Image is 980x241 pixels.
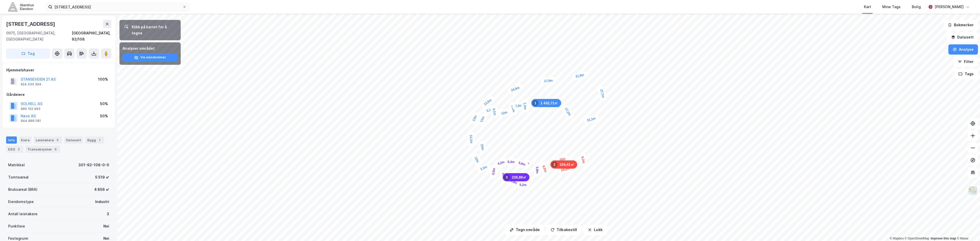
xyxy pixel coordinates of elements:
div: 3 [504,174,510,180]
div: Map marker [512,102,526,110]
div: 100% [98,76,108,82]
div: Map marker [556,155,569,164]
div: 9 [53,147,58,152]
div: 4 856 ㎡ [94,186,109,193]
input: Søk på adresse, matrikkel, gårdeiere, leietakere eller personer [52,3,182,11]
div: 1 [532,100,538,106]
div: Map marker [597,85,607,102]
div: Map marker [516,181,530,189]
button: Lukk [583,225,607,235]
div: Map marker [471,153,483,167]
div: Tomteareal [8,174,29,180]
div: Transaksjoner [25,146,60,153]
button: Vis eiendommer [122,54,178,62]
button: Analyse [948,44,978,55]
div: Map marker [531,99,561,107]
div: 5 519 ㎡ [95,174,109,180]
button: Tags [954,69,978,79]
div: Gårdeiere [6,92,111,98]
div: Map marker [561,104,575,120]
div: Map marker [478,141,487,154]
div: 944 899 081 [21,119,41,123]
div: 2 [16,147,21,152]
div: Map marker [521,99,529,113]
div: Map marker [467,131,475,147]
div: Datasett [64,136,83,144]
div: Map marker [490,105,499,119]
div: Kart [864,4,871,10]
button: Bokmerker [944,20,978,30]
div: Map marker [539,161,550,176]
div: Map marker [476,162,491,174]
div: 50% [100,113,108,119]
div: 2 [552,161,558,168]
div: Eiere [19,136,32,144]
div: [STREET_ADDRESS] [6,20,56,28]
div: 301-92-108-0-0 [78,162,109,168]
div: Mine Tags [882,4,901,10]
div: Industri [95,199,109,205]
div: Kontrollprogram for chat [954,217,980,241]
div: Map marker [514,158,529,169]
div: Map marker [578,153,588,167]
div: Map marker [550,160,577,169]
div: Map marker [469,111,481,125]
div: Eiendomstype [8,199,34,205]
div: Bygg [85,136,104,144]
div: Map marker [476,112,488,126]
div: Bruksareal (BRA) [8,186,38,193]
div: 1 [97,137,102,143]
div: Map marker [583,114,599,124]
div: [GEOGRAPHIC_DATA], 92/108 [72,30,111,42]
div: 3 [107,211,109,217]
div: 3 [55,137,60,143]
a: Improve this map [931,237,956,240]
div: Map marker [505,158,518,166]
div: Map marker [505,175,521,188]
div: Punktleie [8,223,25,229]
iframe: Chat Widget [954,217,980,241]
button: Filter [953,57,978,67]
div: ESG [6,146,23,153]
div: Map marker [480,95,496,110]
div: 50% [100,101,108,107]
div: Map marker [541,77,556,85]
div: Nei [103,223,109,229]
div: Leietakere [34,136,62,144]
div: [PERSON_NAME] [935,4,964,10]
div: Matrikkel [8,162,25,168]
div: Klikk på kartet for å tegne [132,24,177,36]
a: Mapbox [890,237,904,240]
div: Antall leietakere [8,211,38,217]
img: akershus-eiendom-logo.9091f326c980b4bce74ccdd9f866810c.svg [8,2,34,11]
div: Analyser området [122,45,178,52]
div: Map marker [489,164,498,179]
div: Map marker [533,163,541,177]
div: Map marker [572,71,588,81]
div: 989 162 993 [21,107,40,111]
a: OpenStreetMap [905,237,929,240]
div: Bolig [912,4,921,10]
div: Map marker [507,83,523,95]
div: Map marker [497,108,511,118]
img: Z [968,186,978,196]
div: Info [6,136,17,144]
div: Map marker [483,104,497,116]
div: Map marker [557,164,573,174]
button: Tegn område [505,225,544,235]
div: Map marker [503,173,530,181]
button: Tag [6,48,50,59]
button: Datasett [947,32,978,42]
div: Hjemmelshaver [6,67,111,73]
button: Tilbakestill [546,225,581,235]
div: 0975, [GEOGRAPHIC_DATA], [GEOGRAPHIC_DATA] [6,30,72,42]
div: 924 033 304 [21,82,41,86]
div: Map marker [494,158,508,168]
